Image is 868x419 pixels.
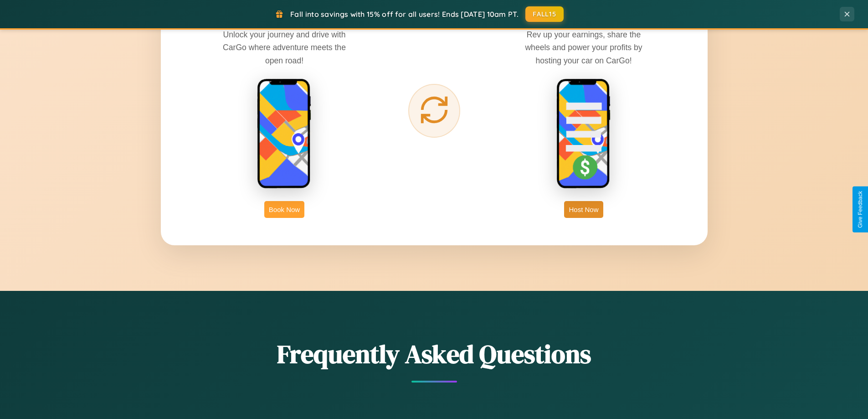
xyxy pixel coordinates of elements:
p: Rev up your earnings, share the wheels and power your profits by hosting your car on CarGo! [515,28,652,67]
span: Fall into savings with 15% off for all users! Ends [DATE] 10am PT. [290,10,519,19]
h2: Frequently Asked Questions [161,336,708,372]
img: rent phone [257,78,312,190]
button: FALL15 [525,6,564,22]
button: Host Now [564,201,603,218]
div: Give Feedback [857,191,863,228]
button: Book Now [264,201,304,218]
p: Unlock your journey and drive with CarGo where adventure meets the open road! [216,28,353,67]
img: host phone [556,78,611,190]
